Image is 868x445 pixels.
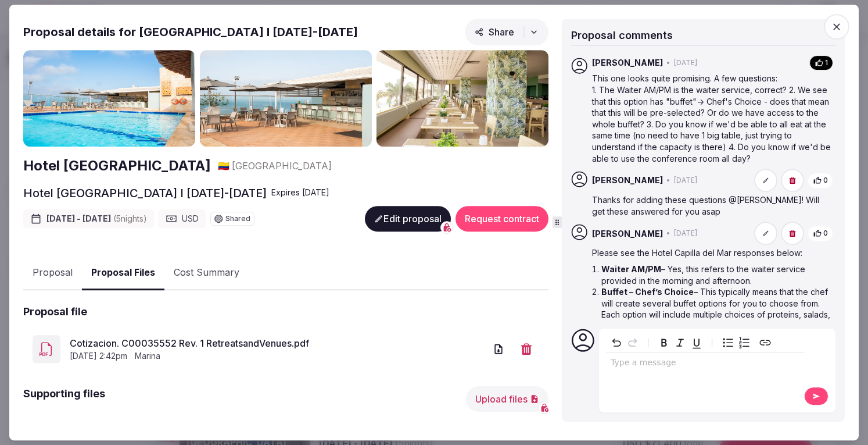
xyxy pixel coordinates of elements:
[455,206,548,232] button: Request contract
[808,173,833,188] button: 0
[135,350,160,362] span: marina
[46,213,147,225] span: [DATE] - [DATE]
[592,228,663,240] span: [PERSON_NAME]
[606,353,804,376] div: editable markdown
[601,264,833,286] li: – Yes, this refers to the waiter service provided in the morning and afternoon.
[592,57,663,69] span: [PERSON_NAME]
[113,213,147,223] span: ( 5 night s )
[475,26,514,38] span: Share
[666,229,670,238] span: •
[656,334,672,351] button: Bold
[70,350,127,362] span: [DATE] 2:42pm
[218,159,229,172] button: 🇨🇴
[808,226,833,241] button: 0
[23,386,105,412] h2: Supporting files
[674,176,697,186] span: [DATE]
[666,58,670,68] span: •
[592,248,833,259] p: Please see the Hotel Capilla del Mar responses below:
[218,160,229,172] span: 🇨🇴
[601,264,661,274] strong: Waiter AM/PM
[571,29,673,41] span: Proposal comments
[23,24,358,40] h2: Proposal details for [GEOGRAPHIC_DATA] I [DATE]-[DATE]
[688,334,705,351] button: Underline
[720,334,752,351] div: toggle group
[757,334,773,351] button: Create link
[23,156,211,176] a: Hotel [GEOGRAPHIC_DATA]
[159,209,206,228] div: USD
[736,334,752,351] button: Numbered list
[466,386,548,412] button: Upload files
[376,50,548,147] img: Gallery photo 3
[674,229,697,238] span: [DATE]
[601,287,694,297] strong: Buffet – Chef’s Choice
[232,159,332,172] span: [GEOGRAPHIC_DATA]
[823,176,828,186] span: 0
[23,304,87,319] h2: Proposal file
[608,334,625,351] button: Undo Ctrl+Z
[666,176,670,186] span: •
[23,256,82,290] button: Proposal
[164,256,249,290] button: Cost Summary
[200,50,372,147] img: Gallery photo 2
[720,334,736,351] button: Bulleted list
[23,185,267,201] h2: Hotel [GEOGRAPHIC_DATA] I [DATE]-[DATE]
[825,58,828,68] span: 1
[23,50,195,147] img: Gallery photo 1
[465,19,548,45] button: Share
[225,215,250,222] span: Shared
[592,175,663,187] span: [PERSON_NAME]
[70,336,486,350] a: Cotizacion. C00035552 Rev. 1 RetreatsandVenues.pdf
[271,187,329,198] div: Expire s [DATE]
[809,55,833,71] button: 1
[823,229,828,238] span: 0
[672,334,688,351] button: Italic
[592,73,833,85] p: This one looks quite promising. A few questions:
[674,58,697,68] span: [DATE]
[592,194,833,217] p: Thanks for adding these questions @[PERSON_NAME]! Will get these answered for you asap
[82,256,164,290] button: Proposal Files
[601,286,833,332] li: – This typically means that the chef will create several buffet options for you to choose from. E...
[365,206,451,232] button: Edit proposal
[592,84,833,164] p: 1. The Waiter AM/PM is the waiter service, correct? 2. We see that this option has "buffet"-> Che...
